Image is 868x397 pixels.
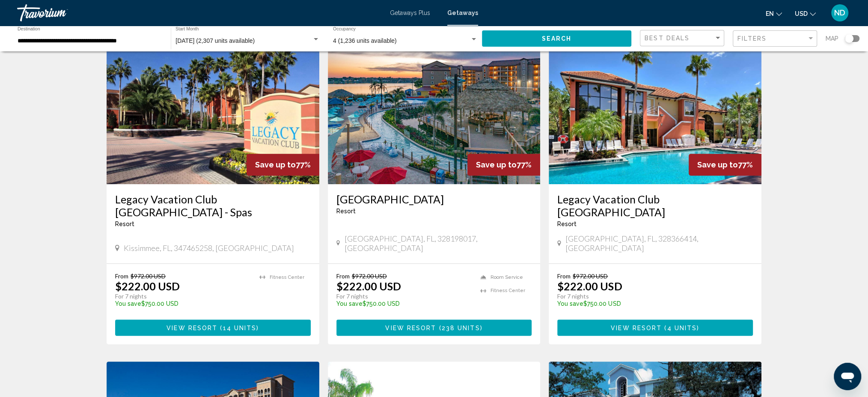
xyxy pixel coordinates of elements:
[490,288,525,293] span: Fitness Center
[557,300,744,307] p: $750.00 USD
[826,33,838,45] span: Map
[336,300,363,307] span: You save
[336,272,350,280] span: From
[217,325,259,331] span: ( )
[255,160,296,169] span: Save up to
[667,325,697,331] span: 4 units
[115,319,311,335] button: View Resort(14 units)
[467,154,540,176] div: 77%
[611,325,662,331] span: View Resort
[557,319,753,335] button: View Resort(4 units)
[115,300,251,307] p: $750.00 USD
[697,160,738,169] span: Save up to
[476,160,517,169] span: Save up to
[115,272,128,280] span: From
[223,325,257,331] span: 14 units
[737,35,767,42] span: Filters
[766,7,782,20] button: Change language
[336,208,356,215] span: Resort
[557,221,577,227] span: Resort
[333,37,397,44] span: 4 (1,236 units available)
[662,325,699,331] span: ( )
[436,325,482,331] span: ( )
[166,325,217,331] span: View Resort
[645,35,722,42] mat-select: Sort by
[834,363,861,390] iframe: Button to launch messaging window
[645,35,690,42] span: Best Deals
[131,272,166,280] span: $972.00 USD
[124,243,294,253] span: Kissimmee, FL, 347465258, [GEOGRAPHIC_DATA]
[557,193,753,218] a: Legacy Vacation Club [GEOGRAPHIC_DATA]
[336,193,532,206] a: [GEOGRAPHIC_DATA]
[336,280,401,293] p: $222.00 USD
[447,9,478,16] a: Getaways
[115,300,141,307] span: You save
[336,293,472,300] p: For 7 nights
[385,325,436,331] span: View Resort
[336,319,532,335] button: View Resort(238 units)
[175,37,255,44] span: [DATE] (2,307 units available)
[328,47,541,184] img: ii_rys1.jpg
[834,9,845,17] span: ND
[115,221,134,227] span: Resort
[557,272,571,280] span: From
[795,7,816,20] button: Change currency
[107,47,319,184] img: ii_spa1.jpg
[829,4,851,22] button: User Menu
[557,280,622,293] p: $222.00 USD
[390,9,430,16] a: Getaways Plus
[565,234,753,253] span: [GEOGRAPHIC_DATA], FL, 328366414, [GEOGRAPHIC_DATA]
[270,275,304,280] span: Fitness Center
[336,300,472,307] p: $750.00 USD
[115,280,180,293] p: $222.00 USD
[490,275,523,280] span: Room Service
[557,293,744,300] p: For 7 nights
[482,30,631,46] button: Search
[573,272,608,280] span: $972.00 USD
[795,10,808,17] span: USD
[549,47,761,184] img: ii_rwv1.jpg
[542,36,572,42] span: Search
[115,293,251,300] p: For 7 nights
[689,154,761,176] div: 77%
[557,300,583,307] span: You save
[442,325,480,331] span: 238 units
[733,30,817,48] button: Filter
[766,10,774,17] span: en
[17,4,381,21] a: Travorium
[247,154,319,176] div: 77%
[344,234,532,253] span: [GEOGRAPHIC_DATA], FL, 328198017, [GEOGRAPHIC_DATA]
[115,193,311,218] a: Legacy Vacation Club [GEOGRAPHIC_DATA] - Spas
[352,272,387,280] span: $972.00 USD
